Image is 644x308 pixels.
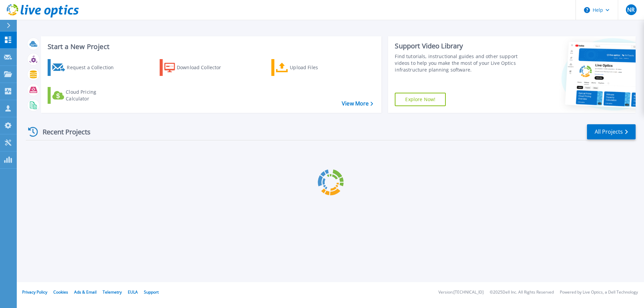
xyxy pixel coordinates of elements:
a: Privacy Policy [22,289,47,295]
div: Recent Projects [26,124,100,140]
div: Download Collector [177,61,230,74]
a: Cookies [53,289,68,295]
a: Explore Now! [395,93,446,106]
a: View More [342,100,373,107]
div: Find tutorials, instructional guides and other support videos to help you make the most of your L... [395,53,521,73]
a: Support [144,289,159,295]
a: Upload Files [271,59,346,76]
li: © 2025 Dell Inc. All Rights Reserved [490,290,554,295]
a: All Projects [587,124,636,139]
div: Support Video Library [395,42,521,50]
span: NR [627,7,635,12]
div: Cloud Pricing Calculator [66,89,119,102]
a: Cloud Pricing Calculator [48,87,122,104]
a: Download Collector [160,59,234,76]
li: Powered by Live Optics, a Dell Technology [560,290,638,295]
div: Request a Collection [67,61,120,74]
a: EULA [128,289,138,295]
li: Version: [TECHNICAL_ID] [438,290,484,295]
a: Request a Collection [48,59,122,76]
div: Upload Files [290,61,343,74]
a: Ads & Email [74,289,97,295]
h3: Start a New Project [48,43,373,50]
a: Telemetry [103,289,122,295]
